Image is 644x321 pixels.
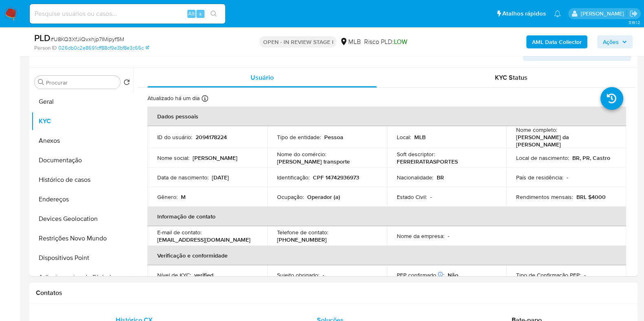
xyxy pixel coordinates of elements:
p: Tipo de entidade : [277,133,321,141]
p: Telefone de contato : [277,229,328,236]
p: Tipo de Confirmação PEP : [516,271,581,279]
b: AML Data Collector [532,35,582,48]
p: Identificação : [277,174,310,181]
p: MLB [414,133,426,141]
button: Ações [597,35,633,48]
input: Procurar [46,79,117,86]
span: Ações [603,35,619,48]
span: KYC Status [495,73,528,82]
p: Sujeito obrigado : [277,271,319,279]
p: OPEN - IN REVIEW STAGE I [259,36,336,48]
th: Verificação e conformidade [147,246,626,265]
p: - [584,271,586,279]
button: Adiantamentos de Dinheiro [31,268,133,287]
button: Histórico de casos [31,170,133,190]
button: search-icon [205,8,222,20]
a: Notificações [554,10,561,17]
b: Person ID [34,44,57,52]
p: Pessoa [324,133,343,141]
button: Dispositivos Point [31,248,133,268]
span: Risco PLD: [364,37,407,46]
h1: Contatos [36,289,631,297]
b: PLD [34,31,51,44]
p: M [181,193,186,201]
span: s [199,10,202,17]
span: Alt [188,10,195,17]
a: 026db0c2e8691cff88cf9e3bf8e3c66c [58,44,149,52]
span: 3.161.2 [628,19,640,26]
p: Nome social : [157,154,189,162]
p: FERREIRATRASPORTES [397,158,458,165]
p: ID do usuário : [157,133,192,141]
input: Pesquise usuários ou casos... [30,9,225,19]
p: CPF 14742936973 [313,174,359,181]
button: Restrições Novo Mundo [31,229,133,248]
p: [PHONE_NUMBER] [277,236,327,243]
p: [DATE] [212,174,229,181]
p: Nome completo : [516,126,557,133]
p: E-mail de contato : [157,229,202,236]
p: PEP confirmado : [397,271,444,279]
p: Ocupação : [277,193,304,201]
p: verified [194,271,213,279]
p: Nível de KYC : [157,271,191,279]
p: BRL $4000 [576,193,606,201]
p: [PERSON_NAME] da [PERSON_NAME] [516,133,613,148]
p: Operador (a) [307,193,340,201]
p: Não [448,271,458,279]
span: Atalhos rápidos [502,9,546,18]
p: Nacionalidade : [397,174,433,181]
button: Endereços [31,190,133,209]
p: País de residência : [516,174,563,181]
p: [PERSON_NAME] [193,154,237,162]
p: - [323,271,324,279]
p: Data de nascimento : [157,174,209,181]
button: Devices Geolocation [31,209,133,229]
button: KYC [31,111,133,131]
a: Sair [629,9,638,18]
p: jhonata.costa@mercadolivre.com [580,10,626,17]
button: Anexos [31,131,133,151]
p: Rendimentos mensais : [516,193,573,201]
p: [PERSON_NAME] transporte [277,158,350,165]
p: - [567,174,568,181]
p: [EMAIL_ADDRESS][DOMAIN_NAME] [157,236,251,243]
p: Nome da empresa : [397,232,444,240]
p: Soft descriptor : [397,151,435,158]
button: Geral [31,92,133,111]
span: # U8KQ3XfJiQvxhjp7IMipyf5M [51,35,124,43]
p: 2094178224 [196,133,227,141]
p: - [448,232,449,240]
p: - [430,193,432,201]
p: Local : [397,133,411,141]
p: BR [437,174,444,181]
p: Local de nascimento : [516,154,569,162]
button: Procurar [38,79,44,85]
th: Dados pessoais [147,107,626,126]
th: Informação de contato [147,207,626,226]
p: Atualizado há um dia [147,94,200,102]
button: Retornar ao pedido padrão [123,79,130,88]
button: AML Data Collector [526,35,587,48]
p: Gênero : [157,193,178,201]
button: Documentação [31,151,133,170]
p: BR, PR, Castro [572,154,610,162]
span: Usuário [251,73,274,82]
div: MLB [340,37,360,46]
p: Estado Civil : [397,193,427,201]
p: Nome do comércio : [277,151,326,158]
span: LOW [393,37,407,46]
